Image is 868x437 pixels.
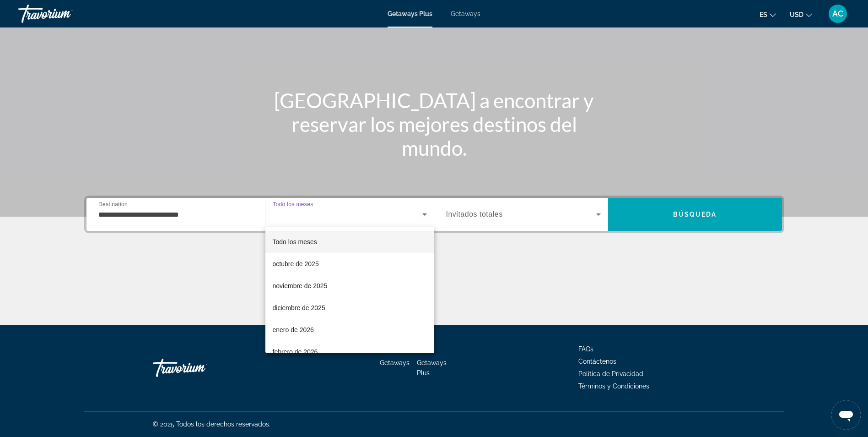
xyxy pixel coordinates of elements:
span: enero de 2026 [273,324,314,335]
span: Todo los meses [273,238,317,246]
span: febrero de 2026 [273,346,318,357]
iframe: Botón para iniciar la ventana de mensajería [831,400,861,430]
span: diciembre de 2025 [273,302,325,313]
span: noviembre de 2025 [273,280,328,291]
span: octubre de 2025 [273,258,319,269]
